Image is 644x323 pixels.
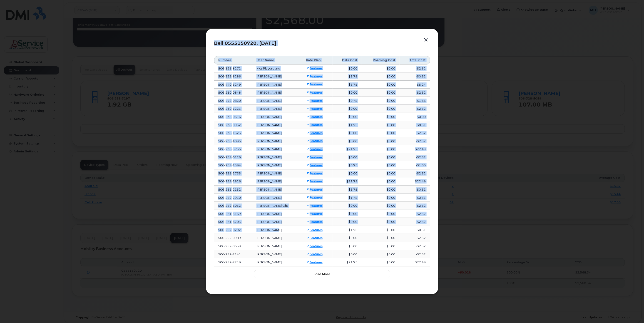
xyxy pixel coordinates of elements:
td: $0.00 [361,258,399,266]
td: [PERSON_NAME] [252,250,302,258]
a: Features [306,261,323,264]
td: [PERSON_NAME] [252,258,302,266]
td: $0.00 [333,250,362,258]
td: $0.00 [361,250,399,258]
td: $22.49 [400,258,430,266]
span: 2219 [232,260,241,264]
span: 292 [224,260,232,264]
span: 506 [218,260,241,264]
td: $21.75 [333,258,362,266]
button: Load more [254,270,390,278]
span: Load more [314,272,330,276]
td: -$2.52 [400,250,430,258]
